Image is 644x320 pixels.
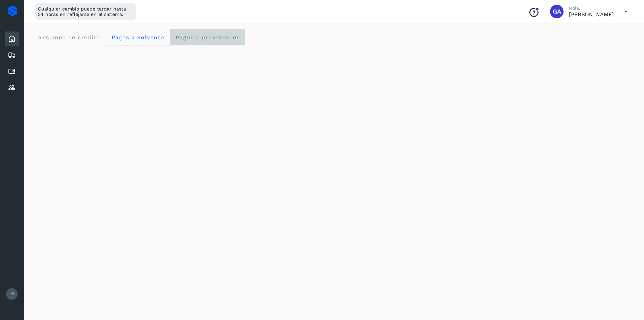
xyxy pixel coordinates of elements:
[5,31,19,46] div: Inicio
[5,80,19,95] div: Proveedores
[569,5,614,11] p: Hola,
[569,11,614,18] p: GERARDO AMADOR
[5,48,19,63] div: Embarques
[111,34,164,41] span: Pagos a Solvento
[35,3,136,20] div: Cualquier cambio puede tardar hasta 24 horas en reflejarse en el sistema.
[5,64,19,79] div: Cuentas por pagar
[175,34,240,41] span: Pagos a proveedores
[38,34,100,41] span: Resumen de crédito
